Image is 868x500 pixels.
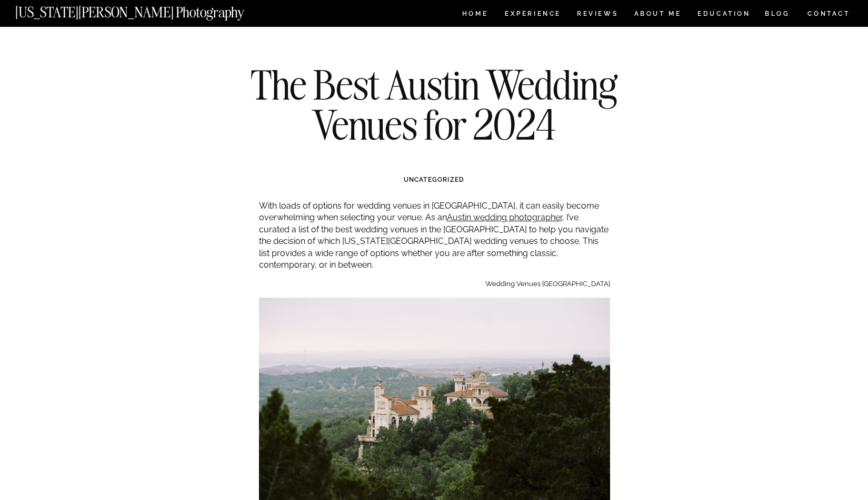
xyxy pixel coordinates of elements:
a: [US_STATE][PERSON_NAME] Photography [15,5,280,14]
a: CONTACT [807,8,851,19]
a: Uncategorized [404,176,465,183]
a: Austin wedding photographer [447,212,562,222]
p: Wedding Venues [GEOGRAPHIC_DATA] [259,279,610,289]
p: With loads of options for wedding venues in [GEOGRAPHIC_DATA], it can easily become overwhelming ... [259,200,610,271]
a: BLOG [765,11,790,19]
a: Experience [505,11,560,19]
a: EDUCATION [696,11,752,19]
h1: The Best Austin Wedding Venues for 2024 [243,65,625,144]
a: HOME [460,11,490,19]
a: ABOUT ME [634,11,682,19]
a: REVIEWS [577,11,616,19]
